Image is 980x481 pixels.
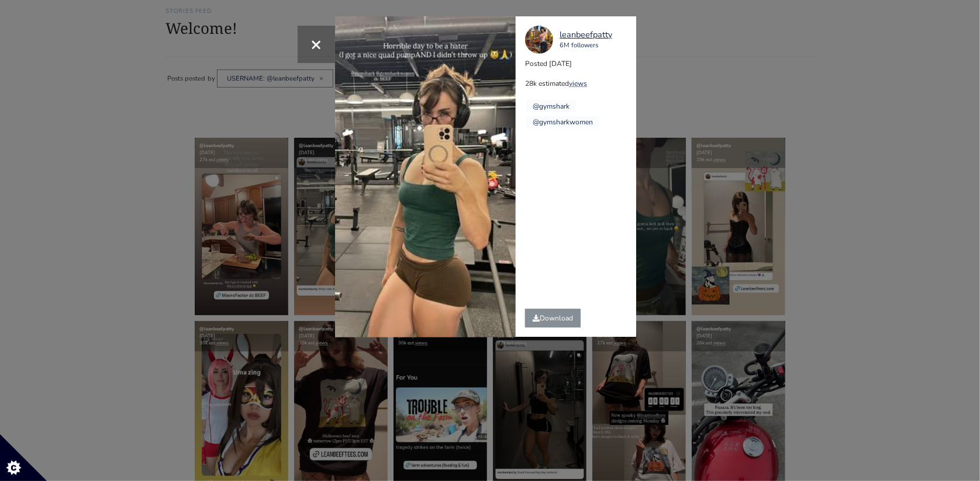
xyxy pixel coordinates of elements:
[298,26,335,63] button: Close
[525,78,636,89] p: 28k estimated
[525,26,553,54] img: 30814660382.jpg
[533,117,593,127] a: @gymsharkwomen
[560,29,612,41] a: leanbeefpatty
[525,309,581,327] a: Download
[525,58,636,69] p: Posted [DATE]
[560,41,612,51] div: 6M followers
[569,79,587,88] a: views
[311,32,322,57] span: ×
[533,102,570,111] a: @gymshark
[335,16,516,337] video: Your browser does not support HTML5 video.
